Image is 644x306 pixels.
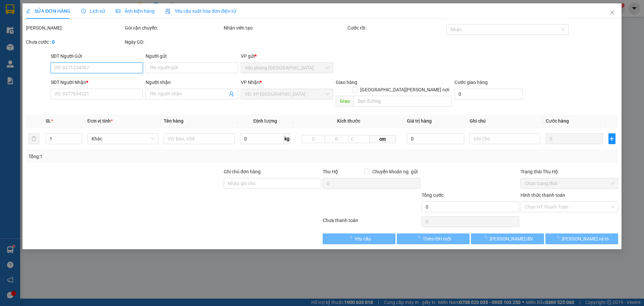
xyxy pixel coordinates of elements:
span: Khác [92,134,155,144]
div: SĐT Người Nhận [51,79,143,86]
span: Thu Hộ [323,169,338,174]
span: loading [482,236,490,241]
button: Yêu cầu [323,233,395,244]
span: Đơn vị tính [88,118,113,124]
div: Ngày GD: [125,38,222,46]
span: Giao hàng [336,80,357,85]
span: Định lượng [253,118,277,124]
div: [PERSON_NAME]: [26,24,123,32]
span: SỬA ĐƠN HÀNG [26,8,70,14]
span: Cước hàng [546,118,569,124]
div: Chưa thanh toán [322,217,421,228]
input: Ghi chú đơn hàng [224,178,321,189]
div: Tổng: 1 [29,153,249,160]
div: Người nhận [146,79,238,86]
input: C [348,135,370,143]
span: SL [46,118,51,124]
label: Hình thức thanh toán [521,192,565,198]
button: [PERSON_NAME] và In [545,233,618,244]
div: Nhân viên tạo: [224,24,346,32]
span: Yêu cầu xuất hóa đơn điện tử [165,8,236,14]
th: Ghi chú [467,115,543,128]
span: Chuyển khoản ng. gửi [370,168,420,175]
button: Thêm ĐH mới [397,233,470,244]
span: Kích thước [337,118,360,124]
span: kg [284,133,290,144]
span: user-add [229,91,234,97]
label: Cước giao hàng [454,80,488,85]
span: Giá trị hàng [407,118,432,124]
button: Close [603,3,622,22]
input: D [302,135,325,143]
span: [GEOGRAPHIC_DATA][PERSON_NAME] nơi [358,86,452,93]
span: loading [415,236,423,241]
span: edit [26,9,31,13]
span: loading [347,236,355,241]
input: Dọc đường [354,96,452,106]
img: icon [165,9,171,14]
span: clock-circle [81,9,86,13]
span: Chọn trạng thái [525,178,614,188]
button: plus [608,133,615,144]
div: Người gửi [146,52,238,60]
label: Ghi chú đơn hàng [224,169,261,174]
div: SĐT Người Gửi [51,52,143,60]
span: VP Nhận [241,80,260,85]
span: loading [554,236,562,241]
span: plus [609,136,615,141]
span: close [609,10,615,15]
input: VD: Bàn, Ghế [164,133,235,144]
span: Ảnh kiện hàng [116,8,155,14]
button: [PERSON_NAME] đổi [471,233,544,244]
div: VP gửi [241,52,333,60]
div: Cước rồi : [347,24,445,32]
span: Yêu cầu [355,235,371,243]
div: Chưa cước : [26,38,123,46]
span: cm [370,135,396,143]
input: Ghi Chú [470,133,541,144]
b: 0 [52,39,55,45]
span: picture [116,9,120,13]
input: R [325,135,348,143]
span: Tổng cước [422,192,444,198]
span: Tên hàng [164,118,183,124]
span: Văn phòng Đà Nẵng [245,63,329,73]
input: Cước giao hàng [454,89,523,99]
span: [PERSON_NAME] và In [562,235,609,243]
span: [PERSON_NAME] đổi [490,235,533,243]
span: Giao [336,96,354,106]
span: Lịch sử [81,8,105,14]
div: Gói vận chuyển: [125,24,222,32]
input: 0 [546,133,603,144]
span: Thêm ĐH mới [423,235,451,243]
div: Trạng thái Thu Hộ [521,168,618,175]
button: delete [29,133,39,144]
